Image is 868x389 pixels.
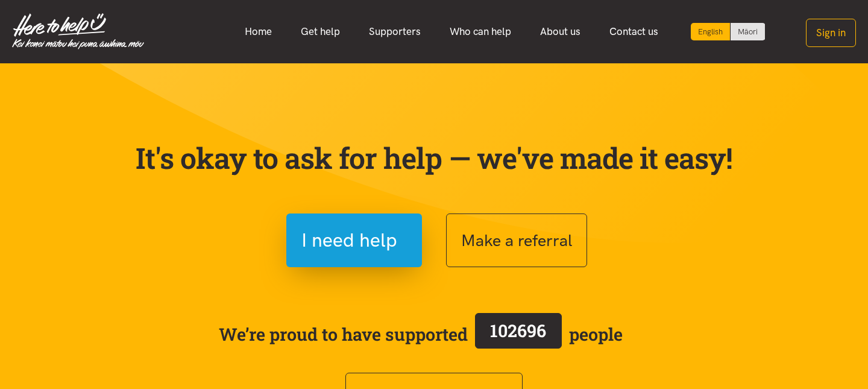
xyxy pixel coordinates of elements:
div: Language toggle [691,23,766,40]
a: Home [230,19,286,45]
a: Contact us [595,19,673,45]
img: Home [12,13,144,49]
button: Sign in [806,19,856,47]
button: Make a referral [446,213,587,267]
button: I need help [286,213,422,267]
a: About us [526,19,595,45]
a: Get help [286,19,354,45]
a: Who can help [435,19,526,45]
div: Current language [691,23,731,40]
a: Switch to Te Reo Māori [731,23,765,40]
span: 102696 [490,319,546,342]
a: 102696 [468,311,569,358]
a: Supporters [354,19,435,45]
p: It's okay to ask for help — we've made it easy! [133,141,735,176]
span: We’re proud to have supported people [219,311,623,358]
span: I need help [301,225,397,256]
